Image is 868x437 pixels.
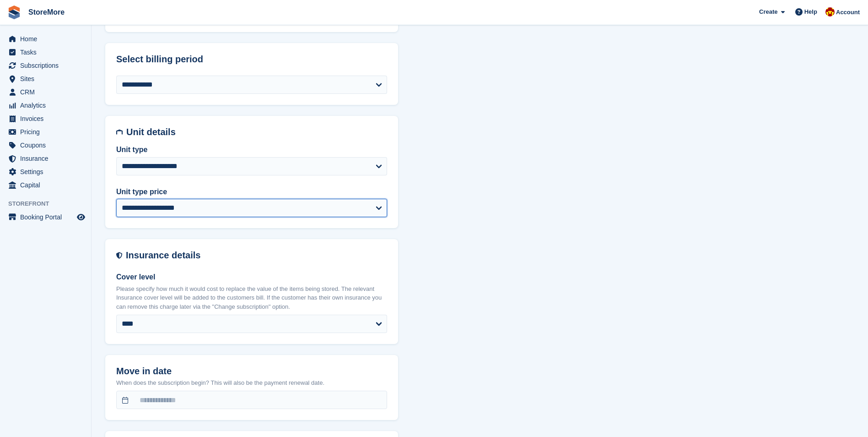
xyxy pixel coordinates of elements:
span: Coupons [20,139,75,152]
a: menu [5,99,86,112]
h2: Unit details [126,127,387,137]
a: menu [5,72,86,85]
span: Invoices [20,112,75,125]
img: Store More Team [825,7,835,16]
span: Analytics [20,99,75,112]
a: menu [5,152,86,165]
p: Please specify how much it would cost to replace the value of the items being stored. The relevan... [116,284,387,311]
a: menu [5,59,86,72]
span: Pricing [20,126,75,138]
img: unit-details-icon-595b0c5c156355b767ba7b61e002efae458ec76ed5ec05730b8e856ff9ea34a9.svg [116,127,123,137]
label: Unit type price [116,186,387,197]
img: stora-icon-8386f47178a22dfd0bd8f6a31ec36ba5ce8667c1dd55bd0f319d3a0aa187defe.svg [7,5,21,19]
a: menu [5,86,86,98]
span: Insurance [20,152,75,165]
a: menu [5,139,86,152]
span: Booking Portal [20,211,75,224]
a: menu [5,165,86,178]
span: Storefront [8,199,91,208]
span: Tasks [20,46,75,59]
h2: Select billing period [116,54,387,65]
img: insurance-details-icon-731ffda60807649b61249b889ba3c5e2b5c27d34e2e1fb37a309f0fde93ff34a.svg [116,250,122,261]
a: menu [5,33,86,45]
span: Create [759,7,777,16]
a: menu [5,211,86,224]
span: Settings [20,165,75,178]
span: CRM [20,86,75,98]
span: Account [836,8,860,17]
span: Help [804,7,817,16]
span: Capital [20,179,75,191]
a: Preview store [75,212,86,223]
h2: Move in date [116,366,387,377]
a: menu [5,179,86,191]
a: StoreMore [25,5,68,20]
label: Unit type [116,144,387,155]
h2: Insurance details [126,250,387,261]
span: Sites [20,72,75,85]
p: When does the subscription begin? This will also be the payment renewal date. [116,378,387,388]
label: Cover level [116,272,387,283]
a: menu [5,112,86,125]
span: Subscriptions [20,59,75,72]
a: menu [5,46,86,59]
span: Home [20,33,75,45]
a: menu [5,126,86,138]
